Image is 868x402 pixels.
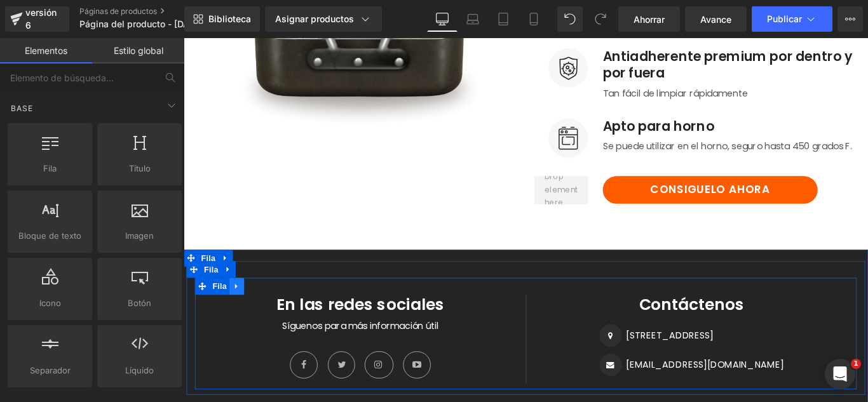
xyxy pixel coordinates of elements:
[184,6,260,32] a: Nueva Biblioteca
[32,274,48,284] font: Fila
[825,359,855,389] iframe: Chat en vivo de Intercom
[125,231,154,241] font: Imagen
[498,359,675,374] font: [EMAIL_ADDRESS][DOMAIN_NAME]
[11,104,33,113] font: Base
[519,6,549,32] a: Móvil
[25,7,57,30] font: versión 6
[512,287,630,312] font: Contáctenos
[111,316,287,331] font: Síguenos para más información útil
[208,13,251,24] font: Biblioteca
[700,14,731,25] font: Avance
[79,18,243,29] font: Página del producto - [DATE] 10:36:23
[20,242,36,252] font: Fila
[488,6,519,32] a: Tableta
[5,6,69,32] a: versión 6
[79,6,157,16] font: Páginas de productos
[837,6,863,32] button: Más
[43,163,57,173] font: Fila
[275,13,354,24] font: Asignar productos
[634,14,665,25] font: Ahorrar
[104,287,293,312] font: En las redes sociales
[79,6,226,17] a: Páginas de productos
[23,255,39,265] font: Fila
[524,161,659,178] font: CONSIGUELO AHORA
[471,10,751,50] font: Antiadherente premium por dentro y por fuera
[557,6,583,32] button: Deshacer
[39,238,55,257] a: Expandir / Contraer
[129,163,151,173] font: Título
[752,6,832,32] button: Publicar
[471,55,634,69] font: Tan fácil de limpiar rápidamente
[128,298,151,308] font: Botón
[25,45,67,56] font: Elementos
[114,45,163,56] font: Estilo global
[39,298,61,308] font: Icono
[767,13,802,24] font: Publicar
[30,365,71,375] font: Separador
[42,250,58,269] a: Expandir / Contraer
[18,231,81,241] font: Bloque de texto
[125,365,154,375] font: Líquido
[471,155,712,186] a: CONSIGUELO AHORA
[427,6,458,32] a: De oficina
[685,6,747,32] a: Avance
[588,6,613,32] button: Rehacer
[853,359,858,368] font: 1
[458,6,488,32] a: Computadora portátil
[498,326,596,341] font: [STREET_ADDRESS]
[51,269,68,288] a: Expandir / Contraer
[471,89,596,109] font: Apto para horno
[471,114,751,128] font: Se puede utilizar en el horno, seguro hasta 450 grados F.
